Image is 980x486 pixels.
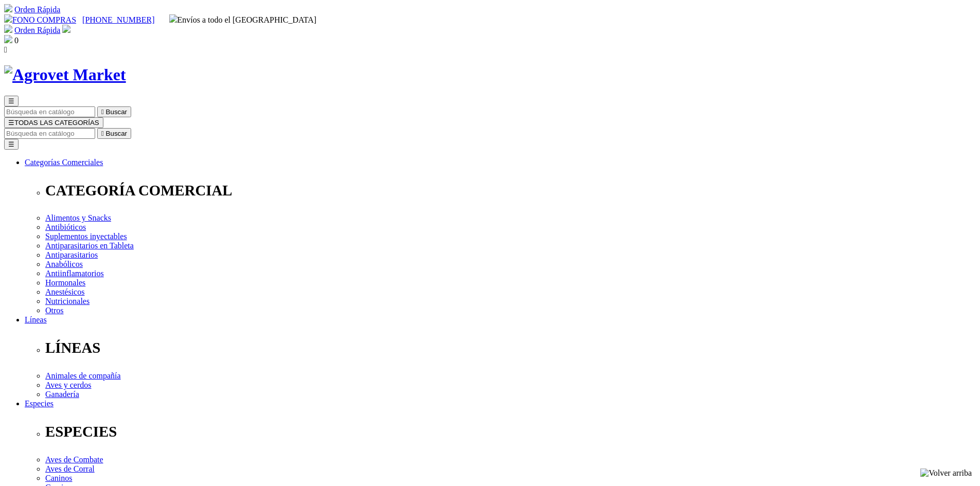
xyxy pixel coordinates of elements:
[101,130,104,137] i: 
[45,287,84,296] a: Anestésicos
[45,260,83,268] a: Anabólicos
[4,117,103,128] button: ☰TODAS LAS CATEGORÍAS
[4,15,76,24] a: FONO COMPRAS
[45,339,976,356] p: LÍNEAS
[4,139,19,150] button: ☰
[82,15,154,24] a: [PHONE_NUMBER]
[25,158,103,167] a: Categorías Comerciales
[25,399,54,408] a: Especies
[45,278,85,287] a: Hormonales
[106,130,127,137] span: Buscar
[45,182,976,199] p: CATEGORÍA COMERCIAL
[25,315,47,324] a: Líneas
[45,241,134,250] a: Antiparasitarios en Tableta
[169,14,177,23] img: delivery-truck.svg
[45,269,104,278] a: Antiinflamatorios
[4,4,12,12] img: shopping-cart.svg
[8,97,14,105] span: ☰
[4,25,12,33] img: shopping-cart.svg
[45,223,86,231] a: Antibióticos
[45,390,79,399] a: Ganadería
[4,128,95,139] input: Buscar
[45,232,127,241] a: Suplementos inyectables
[45,464,95,473] a: Aves de Corral
[4,14,12,23] img: phone.svg
[45,423,976,440] p: ESPECIES
[169,15,317,24] span: Envíos a todo el [GEOGRAPHIC_DATA]
[45,250,98,259] a: Antiparasitarios
[45,381,91,389] a: Aves y cerdos
[45,474,72,482] a: Caninos
[14,26,60,34] a: Orden Rápida
[8,119,14,127] span: ☰
[45,371,121,380] a: Animales de compañía
[920,469,972,478] img: Volver arriba
[4,96,19,106] button: ☰
[45,213,111,222] a: Alimentos y Snacks
[45,297,90,305] a: Nutricionales
[97,128,131,139] button:  Buscar
[4,106,95,117] input: Buscar
[14,36,19,45] span: 0
[62,25,70,33] img: user.svg
[4,45,7,54] i: 
[97,106,131,117] button:  Buscar
[45,306,64,315] a: Otros
[106,108,127,116] span: Buscar
[14,5,60,14] a: Orden Rápida
[4,35,12,43] img: shopping-bag.svg
[62,26,70,34] a: Acceda a su cuenta de cliente
[101,108,104,116] i: 
[4,65,126,84] img: Agrovet Market
[45,455,103,464] a: Aves de Combate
